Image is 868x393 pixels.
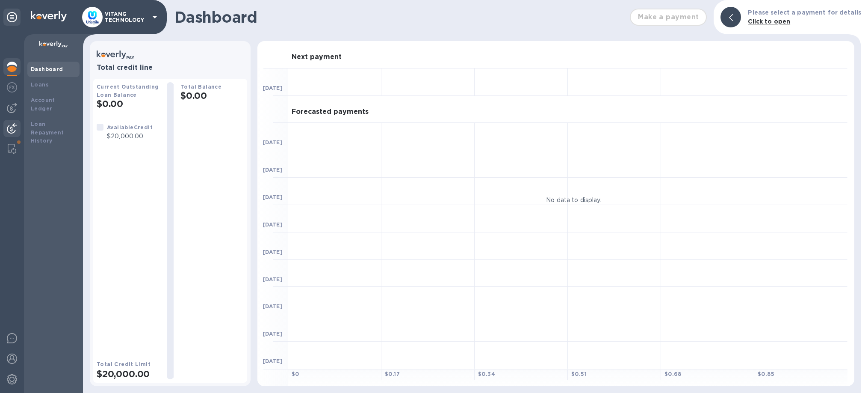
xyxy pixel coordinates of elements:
b: Available Credit [107,124,153,131]
b: [DATE] [263,167,283,173]
b: Total Balance [180,83,221,90]
b: [DATE] [263,85,283,91]
b: Dashboard [31,66,63,72]
h2: $20,000.00 [97,369,160,379]
h3: Forecasted payments [292,108,369,116]
p: No data to display. [546,195,602,204]
b: Loans [31,81,49,88]
b: [DATE] [263,276,283,283]
b: [DATE] [263,358,283,364]
b: [DATE] [263,303,283,310]
b: $ 0.34 [478,371,495,377]
h3: Next payment [292,53,342,61]
h2: $0.00 [180,90,244,101]
b: Loan Repayment History [31,121,64,144]
b: $ 0.17 [385,371,400,377]
div: Unpin categories [3,9,21,26]
b: $ 0.68 [664,371,681,377]
img: Foreign exchange [7,82,17,92]
b: Click to open [748,18,790,25]
b: $ 0.51 [571,371,587,377]
h3: Total credit line [97,64,244,72]
h1: Dashboard [174,8,626,26]
b: [DATE] [263,221,283,228]
b: [DATE] [263,194,283,200]
b: $ 0.85 [758,371,774,377]
b: [DATE] [263,249,283,255]
p: VITANG TECHNOLOGY [105,11,148,23]
b: Total Credit Limit [97,361,151,367]
b: $ 0 [292,371,299,377]
b: Current Outstanding Loan Balance [97,83,159,98]
b: Account Ledger [31,97,55,112]
b: [DATE] [263,139,283,146]
h2: $0.00 [97,98,160,109]
b: [DATE] [263,330,283,337]
p: $20,000.00 [107,132,153,141]
img: Logo [31,11,67,21]
b: Please select a payment for details [748,9,861,16]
